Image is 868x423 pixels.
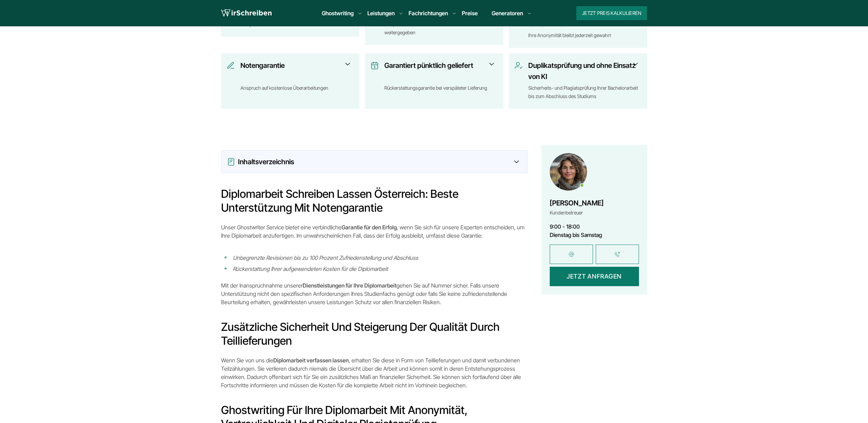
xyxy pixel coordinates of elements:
[528,60,637,82] h3: Duplikatsprüfung und ohne Einsatz von KI
[576,6,647,20] button: Jetzt Preis kalkulieren
[233,254,418,261] em: Unbegrenzte Revisionen bis zu 100 Prozent Zufriedenstellung und Abschluss
[492,9,523,17] a: Generatoren
[322,9,354,17] a: Ghostwriting
[221,281,528,306] p: Mit der Inanspruchnahme unserer gehen Sie auf Nummer sicher. Falls unsere Unterstützung nicht den...
[221,223,528,240] p: Unser Ghostwriter Service bietet eine verbindliche , wenn Sie sich für unsere Experten entscheide...
[384,20,498,37] div: Ihre persönlichen Daten werden nicht an Dritte weitergegeben
[550,267,639,286] button: Jetzt anfragen
[514,61,523,70] img: Duplikatsprüfung und ohne Einsatz von KI
[462,10,478,17] a: Preise
[528,84,642,100] div: Sicherheits- und Plagiatsprüfung Ihrer Bachelorarbeit bis zum Abschluss des Studiums
[384,84,498,100] div: Rückerstattungsgarantie bei verspäteter Lieferung
[221,320,528,348] h3: Zusätzliche Sicherheit und Steigerung der Qualität durch Teillieferungen
[227,61,235,70] img: Notengarantie
[528,31,642,39] div: Ihre Anonymität bleibt jederzeit gewahrt
[371,61,379,70] img: Garantiert pünktlich geliefert
[221,8,272,18] img: logo wirschreiben
[240,60,349,82] h3: Notengarantie
[550,197,604,209] div: [PERSON_NAME]
[550,222,639,231] div: 9:00 - 18:00
[550,209,604,217] div: Kundenbetreuer
[550,231,639,239] div: Dienstag bis Samstag
[273,357,349,364] strong: Diplomarbeit verfassen lassen
[550,153,587,191] img: Maria Kaufman
[409,9,448,17] a: Fachrichtungen
[384,60,493,82] h3: Garantiert pünktlich geliefert
[227,156,522,167] div: Inhaltsverzeichnis
[240,84,354,100] div: Anspruch auf kostenlose Überarbeitungen
[221,356,528,389] p: Wenn Sie von uns die , erhalten Sie diese in Form von Teillieferungen und damit verbundenen Teilz...
[233,265,388,272] em: Rückerstattung Ihrer aufgewendeten Kosten für die Diplomarbeit
[221,187,528,215] h2: Diplomarbeit schreiben lassen Österreich: beste Unterstützung mit Notengarantie
[303,282,396,289] strong: Dienstleistungen für Ihre Diplomarbeit
[367,9,395,17] a: Leistungen
[341,224,397,231] strong: Garantie für den Erfolg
